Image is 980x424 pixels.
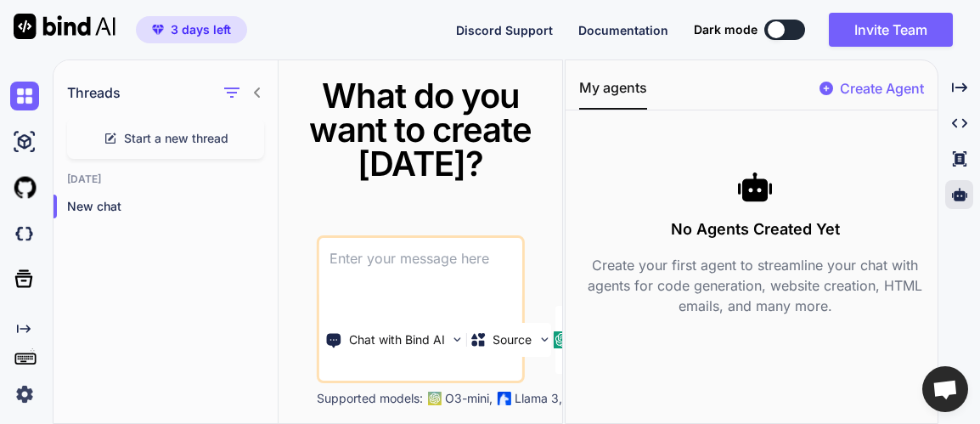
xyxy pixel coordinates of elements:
img: ai-studio [10,127,39,156]
p: Create your first agent to streamline your chat with agents for code generation, website creation... [579,255,931,316]
span: Documentation [578,23,668,37]
h1: Threads [67,82,121,103]
span: Start a new thread [124,130,228,147]
p: Supported models: [317,390,423,407]
p: Llama 3, [515,390,562,407]
span: Discord Support [456,23,553,37]
img: chat [10,82,39,110]
p: Create Agent [840,78,924,99]
img: darkCloudIdeIcon [10,219,39,248]
img: Pick Models [537,332,551,347]
span: Dark mode [694,21,758,38]
img: settings [10,380,39,409]
h3: No Agents Created Yet [579,218,931,241]
button: Discord Support [456,21,553,39]
img: Pick Tools [450,332,465,347]
button: Invite Team [829,13,953,47]
img: GPT-4o mini [554,331,571,348]
img: githubLight [10,173,39,202]
img: Bind AI [14,14,115,39]
h2: [DATE] [54,172,278,186]
div: Open chat [922,366,968,412]
p: O3-mini, [445,390,493,407]
button: premium3 days left [136,16,247,43]
p: New chat [67,198,278,215]
span: 3 days left [171,21,231,38]
p: Chat with Bind AI [349,331,445,348]
img: premium [152,25,164,35]
p: Source [493,331,532,348]
button: Documentation [578,21,668,39]
button: My agents [579,77,647,110]
span: What do you want to create [DATE]? [309,75,532,184]
img: Llama2 [498,392,511,405]
img: GPT-4 [428,392,442,405]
